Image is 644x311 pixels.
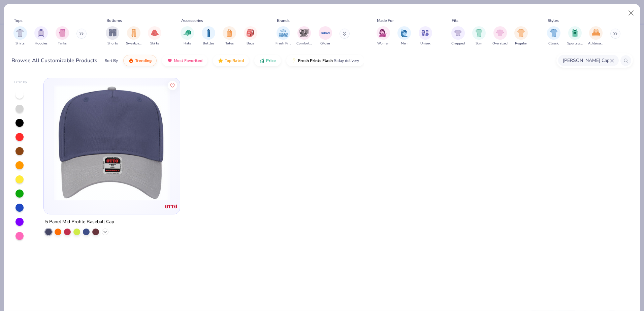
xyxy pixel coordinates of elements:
[106,26,119,46] div: filter for Shorts
[13,26,27,46] button: filter button
[225,41,234,46] span: Totes
[247,29,254,37] img: Bags Image
[34,26,48,46] div: filter for Hoodies
[225,58,244,63] span: Top Rated
[419,26,432,46] button: filter button
[107,41,118,46] span: Shorts
[291,58,297,63] img: flash.gif
[475,29,483,37] img: Slim Image
[451,26,465,46] button: filter button
[514,26,528,46] button: filter button
[377,26,390,46] div: filter for Women
[334,57,359,65] span: 5 day delivery
[181,18,203,24] div: Accessories
[162,55,207,66] button: Most Favorited
[164,200,178,213] img: Otto Cap logo
[135,58,152,63] span: Trending
[56,26,69,46] button: filter button
[420,41,430,46] span: Unisex
[167,58,172,63] img: most_fav.gif
[278,28,288,38] img: Fresh Prints Image
[451,41,465,46] span: Cropped
[126,26,141,46] div: filter for Sweatpants
[320,41,330,46] span: Gildan
[223,26,236,46] div: filter for Totes
[548,18,559,24] div: Styles
[205,29,212,37] img: Bottles Image
[377,26,390,46] button: filter button
[106,26,119,46] button: filter button
[181,26,194,46] div: filter for Hats
[16,29,24,37] img: Shirts Image
[548,41,559,46] span: Classic
[397,26,411,46] div: filter for Men
[35,41,47,46] span: Hoodies
[14,80,27,85] div: Filter By
[151,29,159,37] img: Skirts Image
[592,29,600,37] img: Athleisure Image
[59,29,66,37] img: Tanks Image
[106,18,122,24] div: Bottoms
[319,26,332,46] button: filter button
[296,41,312,46] span: Comfort Colors
[148,26,161,46] button: filter button
[401,41,408,46] span: Men
[454,29,462,37] img: Cropped Image
[517,29,525,37] img: Regular Image
[14,18,23,24] div: Tops
[168,80,178,90] button: Like
[244,26,257,46] div: filter for Bags
[15,41,25,46] span: Shirts
[571,29,579,37] img: Sportswear Image
[37,29,45,37] img: Hoodies Image
[492,26,508,46] div: filter for Oversized
[202,26,215,46] button: filter button
[320,28,330,38] img: Gildan Image
[515,41,527,46] span: Regular
[588,26,604,46] div: filter for Athleisure
[377,41,389,46] span: Women
[397,26,411,46] button: filter button
[128,58,134,63] img: trending.gif
[181,26,194,46] button: filter button
[567,41,583,46] span: Sportswear
[126,26,141,46] button: filter button
[203,41,214,46] span: Bottles
[419,26,432,46] div: filter for Unisex
[562,57,610,64] input: Try "T-Shirt"
[476,41,482,46] span: Slim
[472,26,486,46] button: filter button
[213,55,249,66] button: Top Rated
[226,29,233,37] img: Totes Image
[319,26,332,46] div: filter for Gildan
[299,28,309,38] img: Comfort Colors Image
[547,26,560,46] button: filter button
[150,41,159,46] span: Skirts
[550,29,558,37] img: Classic Image
[588,41,604,46] span: Athleisure
[254,55,281,66] button: Price
[45,218,114,226] div: 5 Panel Mid Profile Baseball Cap
[184,41,191,46] span: Hats
[51,85,173,201] img: c380fb73-026f-4668-b963-cda10137bf5b
[174,58,202,63] span: Most Favorited
[377,18,394,24] div: Made For
[148,26,161,46] div: filter for Skirts
[247,41,254,46] span: Bags
[492,26,508,46] button: filter button
[11,57,97,65] div: Browse All Customizable Products
[421,29,429,37] img: Unisex Image
[286,55,364,66] button: Fresh Prints Flash5 day delivery
[130,29,137,37] img: Sweatpants Image
[567,26,583,46] button: filter button
[625,7,638,20] button: Close
[588,26,604,46] button: filter button
[58,41,67,46] span: Tanks
[218,58,223,63] img: TopRated.gif
[123,55,157,66] button: Trending
[496,29,504,37] img: Oversized Image
[567,26,583,46] div: filter for Sportswear
[223,26,236,46] button: filter button
[379,29,387,37] img: Women Image
[514,26,528,46] div: filter for Regular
